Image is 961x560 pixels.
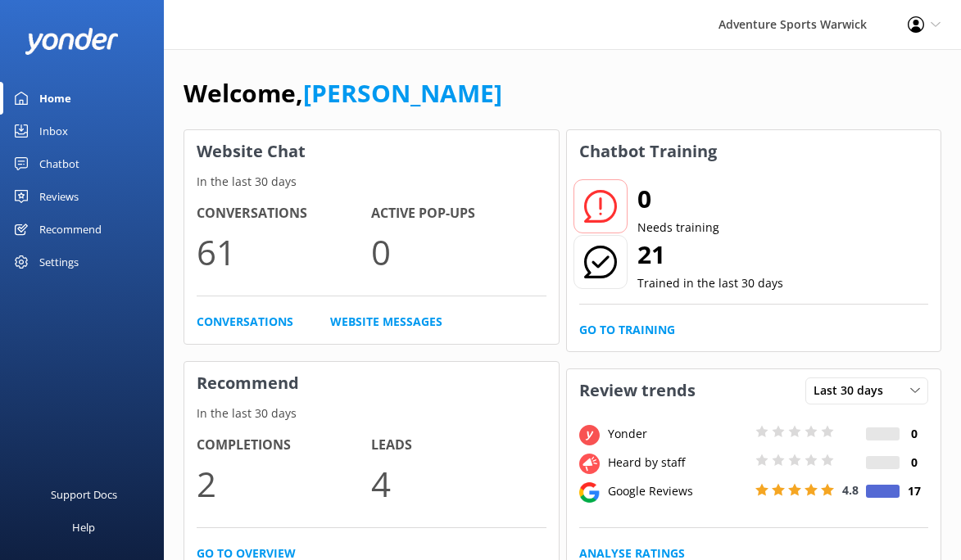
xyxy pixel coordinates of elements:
[197,313,293,331] a: Conversations
[604,454,751,472] div: Heard by staff
[184,404,559,422] p: In the last 30 days
[567,130,729,173] h3: Chatbot Training
[900,454,928,472] h4: 0
[25,28,119,55] img: yonder-white-logo.png
[184,74,502,113] h1: Welcome,
[184,173,559,191] p: In the last 30 days
[184,362,559,404] h3: Recommend
[72,511,95,544] div: Help
[371,203,546,224] h4: Active Pop-ups
[197,203,371,224] h4: Conversations
[197,456,371,511] p: 2
[604,425,751,443] div: Yonder
[637,219,719,237] p: Needs training
[39,246,79,278] div: Settings
[579,321,675,339] a: Go to Training
[371,435,546,456] h4: Leads
[604,482,751,500] div: Google Reviews
[814,382,893,400] span: Last 30 days
[39,213,102,246] div: Recommend
[39,115,68,147] div: Inbox
[39,82,71,115] div: Home
[39,147,79,180] div: Chatbot
[371,224,546,279] p: 0
[184,130,559,173] h3: Website Chat
[842,482,859,498] span: 4.8
[330,313,442,331] a: Website Messages
[197,435,371,456] h4: Completions
[303,76,502,110] a: [PERSON_NAME]
[51,478,117,511] div: Support Docs
[900,425,928,443] h4: 0
[637,274,783,292] p: Trained in the last 30 days
[39,180,79,213] div: Reviews
[900,482,928,500] h4: 17
[197,224,371,279] p: 61
[637,235,783,274] h2: 21
[371,456,546,511] p: 4
[567,369,708,412] h3: Review trends
[637,179,719,219] h2: 0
